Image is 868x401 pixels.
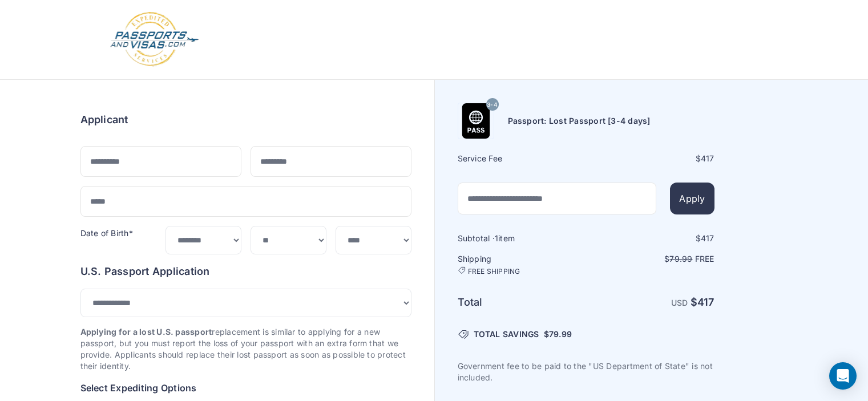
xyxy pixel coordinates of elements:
strong: Applying for a lost U.S. passport [80,327,212,337]
img: Product Name [458,103,494,139]
div: Open Intercom Messenger [829,362,857,390]
span: USD [671,298,688,307]
span: 1 [495,233,498,243]
h6: Subtotal · item [458,233,585,244]
div: $ [587,153,714,164]
span: 79.99 [669,254,692,264]
strong: $ [691,296,714,308]
span: 417 [701,153,714,163]
span: 3-4 [487,98,498,112]
p: $ [587,253,714,265]
span: 417 [697,296,714,308]
h6: Shipping [458,253,585,276]
span: 79.99 [549,329,572,339]
h6: Applicant [80,112,128,128]
p: replacement is similar to applying for a new passport, but you must report the loss of your passp... [80,326,411,372]
h6: Total [458,294,585,310]
img: Logo [109,11,200,68]
div: $ [587,233,714,244]
span: 417 [701,233,714,243]
p: Government fee to be paid to the "US Department of State" is not included. [458,361,714,383]
span: $ [544,329,572,340]
button: Apply [670,183,714,214]
h6: Select Expediting Options [80,381,411,395]
span: TOTAL SAVINGS [474,329,539,340]
h6: Passport: Lost Passport [3-4 days] [508,115,651,127]
span: Free [695,254,714,264]
h6: U.S. Passport Application [80,264,411,280]
h6: Service Fee [458,153,585,164]
span: FREE SHIPPING [468,267,520,276]
label: Date of Birth* [80,228,133,238]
